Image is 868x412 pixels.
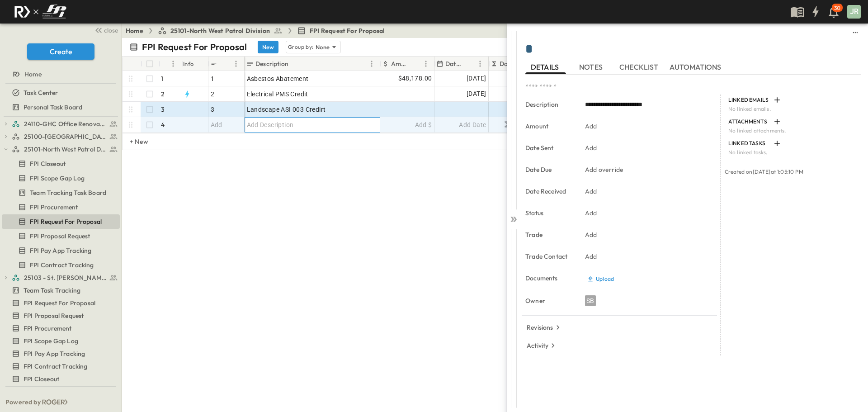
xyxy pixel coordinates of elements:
[525,274,572,283] p: Documents
[161,90,165,99] p: 2
[211,105,214,114] span: 3
[30,246,91,255] span: FPI Pay App Tracking
[585,295,596,306] div: SB
[24,88,58,97] span: Task Center
[24,362,88,371] span: FPI Contract Tracking
[2,243,120,258] div: test
[585,122,597,131] p: Add
[2,372,120,386] div: test
[728,140,770,147] p: LINKED TASKS
[247,74,309,83] span: Asbestos Abatement
[585,165,623,174] p: Add override
[2,142,120,156] div: test
[183,51,194,76] div: Info
[2,321,120,336] div: test
[30,159,66,168] span: FPI Closeout
[415,120,432,129] span: Add $
[130,137,135,146] p: + New
[398,73,432,84] span: $48,178.00
[161,74,163,83] p: 1
[11,2,70,21] img: c8d7d1ed905e502e8f77bf7063faec64e13b34fdb1f2bdd94b0e311fc34f8000.png
[525,252,572,261] p: Trade Contact
[104,26,118,35] span: close
[2,171,120,185] div: test
[181,57,208,71] div: Info
[2,346,120,361] div: test
[585,143,597,152] p: Add
[24,311,84,320] span: FPI Proposal Request
[24,374,59,384] span: FPI Closeout
[834,5,840,12] p: 30
[2,214,120,229] div: test
[24,298,95,308] span: FPI Request For Proposal
[2,200,120,214] div: test
[850,27,861,38] button: sidedrawer-menu
[2,334,120,348] div: test
[258,41,278,53] button: New
[211,120,222,129] span: Add
[2,270,120,285] div: test
[2,229,120,243] div: test
[2,100,120,114] div: test
[30,260,94,270] span: FPI Contract Tracking
[525,122,572,131] p: Amount
[728,118,770,125] p: ATTACHMENTS
[596,275,614,283] p: Upload
[30,232,90,241] span: FPI Proposal Request
[525,165,572,174] p: Date Due
[24,145,107,154] span: 25101-North West Patrol Division
[24,391,44,400] span: Hidden
[475,58,486,69] button: Menu
[728,149,855,156] p: No linked tasks.
[2,185,120,200] div: test
[465,59,475,69] button: Sort
[24,324,72,333] span: FPI Procurement
[126,26,143,35] a: Home
[725,168,803,175] span: Created on [DATE] at 1:05:10 PM
[30,188,106,197] span: Team Tracking Task Board
[161,105,165,114] p: 3
[30,203,78,212] span: FPI Procurement
[523,339,561,352] button: Activity
[467,89,486,99] span: [DATE]
[728,105,855,113] p: No linked emails.
[585,252,597,261] p: Add
[2,359,120,374] div: test
[170,26,270,35] span: 25101-North West Patrol Division
[24,103,82,112] span: Personal Task Board
[27,43,94,60] button: Create
[391,59,409,68] p: Amount
[525,230,572,239] p: Trade
[211,74,214,83] span: 1
[366,58,377,69] button: Menu
[221,59,231,69] button: Sort
[525,296,572,305] p: Owner
[24,349,85,358] span: FPI Pay App Tracking
[247,90,308,99] span: Electrical PMS Credit
[525,208,572,218] p: Status
[24,273,107,282] span: 25103 - St. [PERSON_NAME] Phase 2
[290,59,300,69] button: Sort
[159,57,181,71] div: #
[670,63,723,71] span: AUTOMATIONS
[161,120,165,129] p: 4
[585,230,597,239] p: Add
[459,120,486,129] span: Add Date
[247,120,294,129] span: Add Description
[585,187,597,196] p: Add
[2,283,120,298] div: test
[585,208,597,218] p: Add
[619,63,660,71] span: CHECKLIST
[24,336,78,346] span: FPI Scope Gap Log
[255,59,288,68] p: Description
[728,127,855,134] p: No linked attachments.
[585,272,616,286] button: Upload
[247,105,326,114] span: Landscape ASI 003 Credirt
[579,63,604,71] span: NOTES
[310,26,385,35] span: FPI Request For Proposal
[288,43,314,52] p: Group by:
[525,187,572,196] p: Date Received
[2,117,120,131] div: test
[211,90,214,99] span: 2
[316,43,330,52] p: None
